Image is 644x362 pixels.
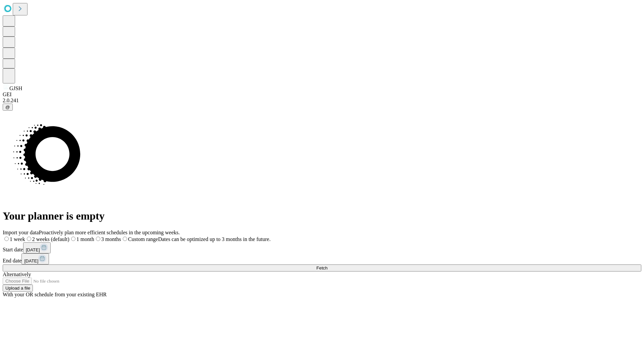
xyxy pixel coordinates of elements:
button: [DATE] [21,253,49,264]
input: 1 month [71,237,75,241]
span: With your OR schedule from your existing EHR [3,292,107,297]
span: [DATE] [24,258,38,263]
span: Alternatively [3,271,31,277]
span: Fetch [316,265,327,270]
div: 2.0.241 [3,98,641,104]
span: GJSH [9,85,22,91]
span: 2 weeks (default) [32,236,69,242]
input: Custom rangeDates can be optimized up to 3 months in the future. [123,237,127,241]
span: Dates can be optimized up to 3 months in the future. [158,236,270,242]
h1: Your planner is empty [3,210,641,222]
span: 1 week [10,236,25,242]
span: @ [5,105,10,110]
input: 1 week [4,237,9,241]
button: Upload a file [3,285,33,292]
span: 1 month [76,236,94,242]
input: 3 months [96,237,100,241]
span: 3 months [101,236,121,242]
button: Fetch [3,264,641,271]
span: Proactively plan more efficient schedules in the upcoming weeks. [39,230,180,235]
input: 2 weeks (default) [27,237,31,241]
button: @ [3,104,13,111]
span: Custom range [128,236,158,242]
div: Start date [3,242,641,253]
span: Import your data [3,230,39,235]
span: [DATE] [26,247,40,252]
div: GEI [3,92,641,98]
div: End date [3,253,641,264]
button: [DATE] [23,242,51,253]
